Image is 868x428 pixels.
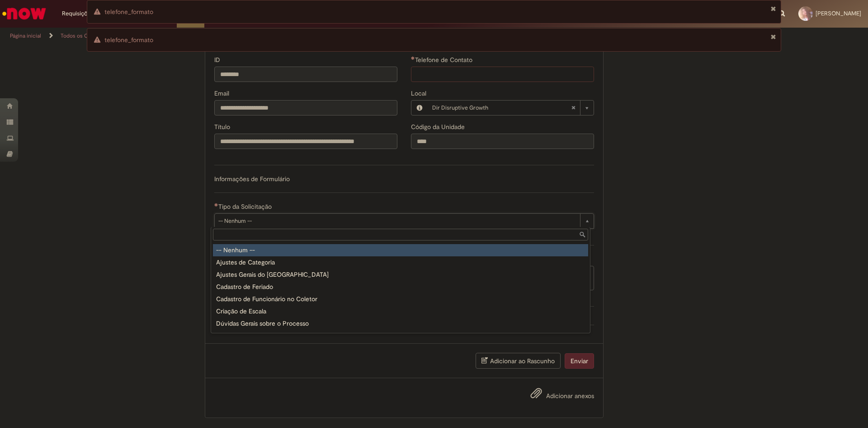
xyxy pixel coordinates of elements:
[213,269,588,281] div: Ajustes Gerais do [GEOGRAPHIC_DATA]
[213,281,588,293] div: Cadastro de Feriado
[211,242,590,333] ul: Tipo da Solicitação
[213,317,588,330] div: Dúvidas Gerais sobre o Processo
[213,256,588,269] div: Ajustes de Categoria
[213,330,588,342] div: Ponto Web/Mobile
[213,244,588,256] div: -- Nenhum --
[213,293,588,305] div: Cadastro de Funcionário no Coletor
[213,305,588,317] div: Criação de Escala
